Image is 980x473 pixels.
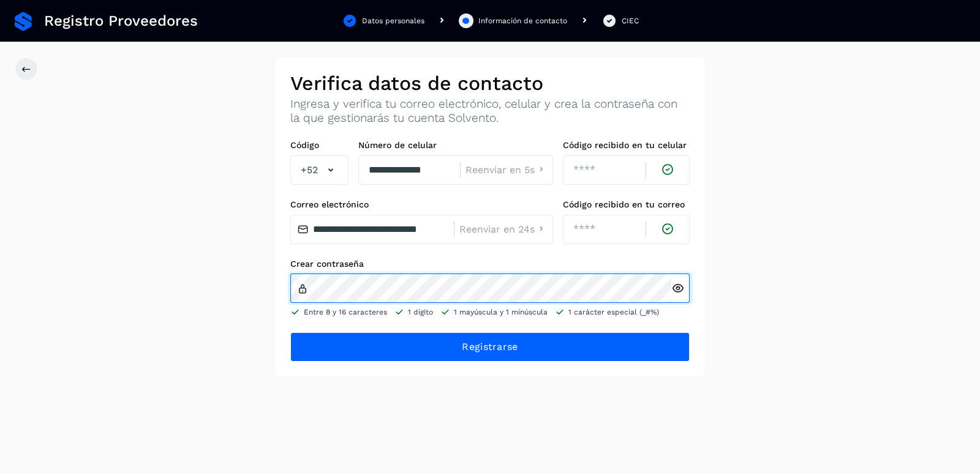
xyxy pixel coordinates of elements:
[478,15,567,26] div: Información de contacto
[622,15,639,26] div: CIEC
[290,259,690,269] label: Crear contraseña
[362,15,424,26] div: Datos personales
[563,199,690,210] label: Código recibido en tu correo
[555,307,659,318] li: 1 carácter especial (_#%)
[462,340,518,354] span: Registrarse
[563,140,690,151] label: Código recibido en tu celular
[44,12,198,30] span: Registro Proveedores
[301,163,318,177] span: +52
[459,225,535,234] span: Reenviar en 24s
[290,332,690,362] button: Registrarse
[440,307,548,318] li: 1 mayúscula y 1 minúscula
[459,223,548,236] button: Reenviar en 24s
[290,97,690,125] p: Ingresa y verifica tu correo electrónico, celular y crea la contraseña con la que gestionarás tu ...
[290,72,690,95] h2: Verifica datos de contacto
[290,140,349,151] label: Código
[466,165,535,175] span: Reenviar en 5s
[394,307,433,318] li: 1 dígito
[290,199,553,210] label: Correo electrónico
[466,163,548,176] button: Reenviar en 5s
[290,307,387,318] li: Entre 8 y 16 caracteres
[358,140,553,151] label: Número de celular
